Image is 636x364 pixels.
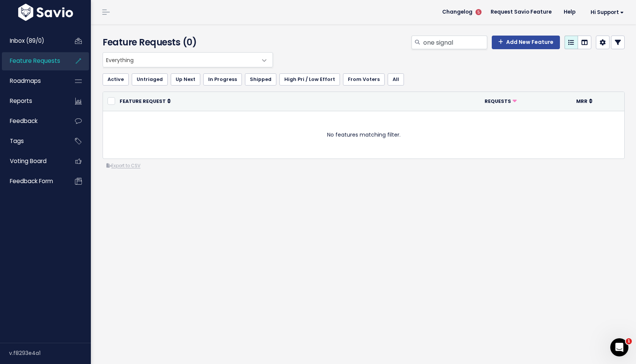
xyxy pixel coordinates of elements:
[10,157,47,165] span: Voting Board
[485,98,511,104] span: Requests
[103,52,273,67] span: Everything
[245,73,276,86] a: Shipped
[132,73,168,86] a: Untriaged
[103,36,269,49] h4: Feature Requests (0)
[120,97,171,105] a: Feature Request
[610,338,628,356] iframe: Intercom live chat
[171,73,200,86] a: Up Next
[591,9,624,15] span: Hi Support
[10,77,41,85] span: Roadmaps
[485,97,517,105] a: Requests
[388,73,404,86] a: All
[203,73,242,86] a: In Progress
[2,112,63,130] a: Feedback
[581,6,630,18] a: Hi Support
[576,98,588,104] span: MRR
[10,117,37,125] span: Feedback
[16,4,75,21] img: logo-white.9d6f32f41409.svg
[9,343,91,363] div: v.f8293e4a1
[10,177,53,185] span: Feedback form
[103,53,257,67] span: Everything
[2,32,63,50] a: Inbox (89/0)
[442,9,472,15] span: Changelog
[103,73,129,86] a: Active
[2,52,63,70] a: Feature Requests
[2,152,63,170] a: Voting Board
[10,37,44,45] span: Inbox (89/0)
[103,111,624,159] td: No features matching filter.
[2,72,63,90] a: Roadmaps
[485,6,558,18] a: Request Savio Feature
[626,338,632,344] span: 1
[120,98,166,104] span: Feature Request
[279,73,340,86] a: High Pri / Low Effort
[422,36,487,49] input: Search features...
[576,97,592,105] a: MRR
[492,36,560,49] a: Add New Feature
[343,73,385,86] a: From Voters
[10,137,24,145] span: Tags
[10,97,32,105] span: Reports
[2,92,63,110] a: Reports
[10,57,60,65] span: Feature Requests
[475,9,482,15] span: 5
[103,73,625,86] ul: Filter feature requests
[2,132,63,150] a: Tags
[2,173,63,190] a: Feedback form
[106,163,140,169] a: Export to CSV
[558,6,581,18] a: Help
